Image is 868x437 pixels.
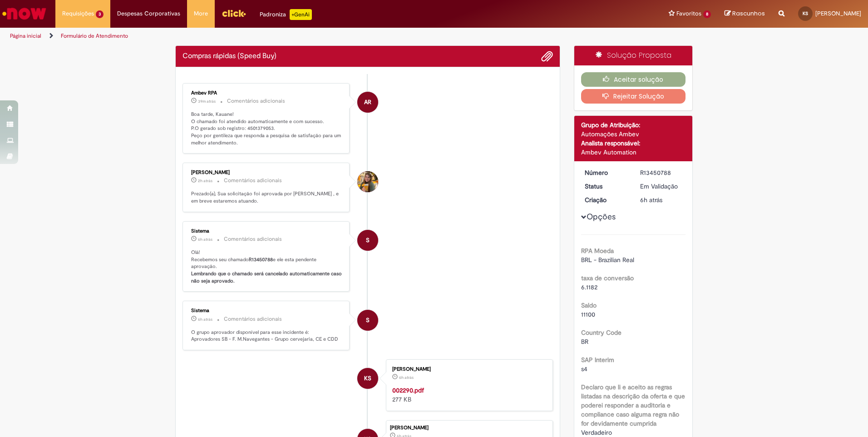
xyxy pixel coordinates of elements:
span: 6h atrás [198,237,212,242]
p: O grupo aprovador disponível para esse incidente é: Aprovadores SB - F. M.Navegantes - Grupo cerv... [191,329,342,343]
b: taxa de conversão [581,274,634,282]
span: 3 [96,10,104,18]
p: Prezado(a), Sua solicitação foi aprovada por [PERSON_NAME] , e em breve estaremos atuando. [191,190,342,204]
span: BRL - Brazilian Real [581,256,634,264]
div: Ambev Automation [581,148,686,157]
div: System [357,310,378,331]
dt: Número [578,168,634,177]
dt: Criação [578,195,634,204]
span: 6h atrás [399,375,414,380]
b: R13450788 [249,256,273,263]
span: BR [581,338,588,346]
span: Favoritos [676,9,701,18]
span: s4 [581,365,587,373]
button: Rejeitar Solução [581,89,686,104]
p: +GenAi [290,9,312,20]
div: Grupo de Atribuição: [581,120,686,129]
img: ServiceNow [1,5,48,23]
div: Automações Ambev [581,129,686,139]
span: KS [364,367,371,389]
span: 8 [703,10,711,18]
p: Olá! Recebemos seu chamado e ele esta pendente aprovação. [191,249,342,285]
div: [PERSON_NAME] [390,425,548,431]
span: More [194,9,208,18]
span: [PERSON_NAME] [815,10,861,17]
small: Comentários adicionais [224,235,282,243]
span: AR [364,91,371,113]
div: Solução Proposta [574,46,693,65]
div: Sistema [191,228,342,234]
span: 39m atrás [198,99,216,104]
b: Declaro que li e aceito as regras listadas na descrição da oferta e que poderei responder a audit... [581,383,685,427]
div: R13450788 [640,168,682,177]
span: KS [803,10,808,16]
button: Adicionar anexos [541,50,553,62]
span: Requisições [62,9,94,18]
b: RPA Moeda [581,247,614,255]
b: SAP Interim [581,356,614,364]
a: 002290.pdf [392,386,424,394]
b: Saldo [581,301,597,309]
div: Kauane Da Silva [357,368,378,389]
div: 27/08/2025 08:44:38 [640,195,682,204]
time: 27/08/2025 08:44:35 [399,375,414,380]
small: Comentários adicionais [224,177,282,184]
a: Página inicial [10,32,41,40]
div: Em Validação [640,182,682,191]
b: Lembrando que o chamado será cancelado automaticamente caso não seja aprovado. [191,270,343,284]
span: 6h atrás [640,196,662,204]
div: 277 KB [392,386,543,404]
span: Verdadeiro [581,428,612,437]
div: [PERSON_NAME] [392,367,543,372]
dt: Status [578,182,634,191]
span: 2h atrás [198,178,212,184]
div: Sistema [191,308,342,313]
time: 27/08/2025 08:44:51 [198,237,212,242]
div: Analista responsável: [581,139,686,148]
a: Rascunhos [725,10,765,18]
span: 6h atrás [198,317,212,322]
span: Despesas Corporativas [117,9,180,18]
div: [PERSON_NAME] [191,170,342,175]
div: Isabella Peressinoto Romero [357,171,378,192]
h2: Compras rápidas (Speed Buy) Histórico de tíquete [182,52,276,60]
button: Aceitar solução [581,72,686,87]
time: 27/08/2025 13:11:19 [198,178,212,184]
div: Ambev RPA [357,92,378,113]
small: Comentários adicionais [224,315,282,323]
span: S [366,229,370,251]
span: 11100 [581,310,595,318]
img: click_logo_yellow_360x200.png [222,6,246,20]
span: 6.1182 [581,283,597,291]
div: System [357,230,378,251]
a: Formulário de Atendimento [61,32,128,40]
div: Padroniza [260,9,312,20]
time: 27/08/2025 14:11:55 [198,99,216,104]
div: Ambev RPA [191,90,342,96]
time: 27/08/2025 08:44:48 [198,317,212,322]
time: 27/08/2025 08:44:38 [640,196,662,204]
ul: Trilhas de página [7,28,572,45]
span: S [366,309,370,331]
span: Rascunhos [732,9,765,18]
p: Boa tarde, Kauane! O chamado foi atendido automaticamente e com sucesso. P.O gerado sob registro:... [191,111,342,147]
small: Comentários adicionais [227,97,285,105]
b: Country Code [581,328,621,337]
